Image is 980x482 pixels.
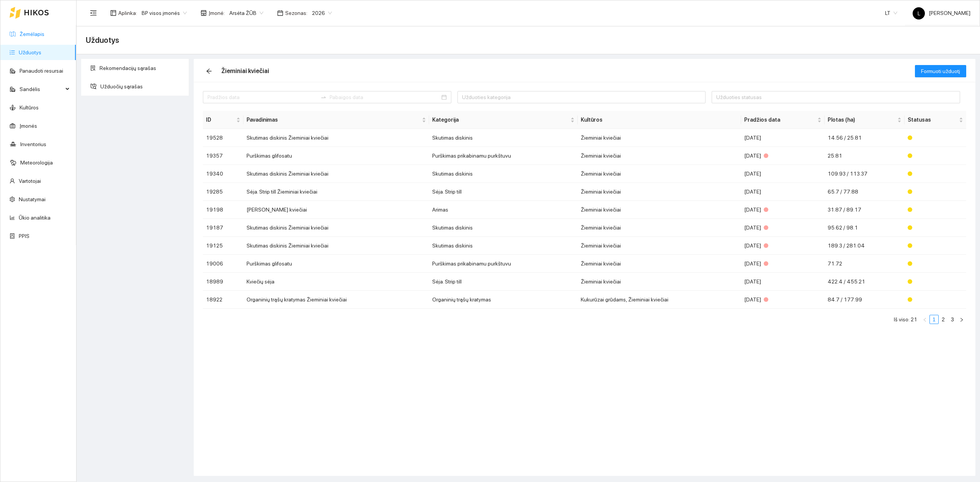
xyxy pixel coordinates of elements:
[432,116,568,124] span: Kategorija
[285,9,307,17] span: Sezonas :
[243,147,429,165] td: Purškimas glifosatu
[885,7,897,19] span: LT
[207,93,317,101] input: Pradžios data
[578,219,741,237] td: Žieminiai kviečiai
[578,129,741,147] td: Žieminiai kviečiai
[578,255,741,273] td: Žieminiai kviečiai
[828,207,861,213] span: 31.87 / 89.17
[920,315,929,324] button: left
[744,277,822,286] div: [DATE]
[20,81,63,97] span: Sandėlis
[243,291,429,309] td: Organinių trąšų kratymas Žieminiai kviečiai
[203,183,243,201] td: 19285
[429,129,577,147] td: Skutimas diskinis
[20,123,37,129] a: Įmonės
[320,94,327,100] span: to
[203,111,243,129] th: this column's title is ID,this column is sortable
[203,291,243,309] td: 18922
[918,7,920,20] span: L
[229,7,263,19] span: Arsėta ŽŪB
[930,315,938,324] a: 1
[429,237,577,255] td: Skutimas diskinis
[429,273,577,291] td: Sėja. Strip till
[19,233,29,239] a: PPIS
[142,7,187,19] span: BP visos įmonės
[828,296,862,303] span: 84.7 / 177.99
[20,31,44,37] a: Žemėlapis
[243,219,429,237] td: Skutimas diskinis Žieminiai kviečiai
[828,225,858,231] span: 95.62 / 98.1
[929,315,939,324] li: 1
[741,111,825,129] th: this column's title is Pradžios data,this column is sortable
[939,315,947,324] a: 2
[828,135,862,141] span: 14.56 / 25.81
[825,111,905,129] th: this column's title is Plotas (ha),this column is sortable
[243,129,429,147] td: Skutimas diskinis Žieminiai kviečiai
[247,116,420,124] span: Pavadinimas
[243,201,429,219] td: [PERSON_NAME] kviečiai
[203,237,243,255] td: 19125
[578,201,741,219] td: Žieminiai kviečiai
[948,315,957,324] a: 3
[201,10,207,16] span: shop
[86,34,119,46] span: Užduotys
[578,273,741,291] td: Žieminiai kviečiai
[921,67,960,75] span: Formuoti užduotį
[203,68,215,74] span: arrow-left
[243,273,429,291] td: Kviečių sėja
[744,134,822,142] div: [DATE]
[320,94,327,100] span: swap-right
[19,196,46,202] a: Nustatymai
[578,111,741,129] th: Kultūros
[100,79,183,94] span: Užduočių sąrašas
[19,178,41,184] a: Vartotojai
[429,291,577,309] td: Organinių trąšų kratymas
[203,219,243,237] td: 19187
[744,116,816,124] span: Pradžios data
[243,165,429,183] td: Skutimas diskinis Žieminiai kviečiai
[20,141,46,147] a: Inventorius
[959,318,964,322] span: right
[923,318,927,322] span: left
[578,183,741,201] td: Žieminiai kviečiai
[915,65,966,77] button: Formuoti užduotį
[203,273,243,291] td: 18989
[20,160,53,166] a: Meteorologija
[118,9,137,17] span: Aplinka :
[429,111,577,129] th: this column's title is Kategorija,this column is sortable
[429,165,577,183] td: Skutimas diskinis
[948,315,957,324] li: 3
[828,116,896,124] span: Plotas (ha)
[86,5,101,21] button: menu-fold
[828,278,865,285] span: 422.4 / 455.21
[920,315,929,324] li: Atgal
[578,237,741,255] td: Žieminiai kviečiai
[203,65,215,77] button: arrow-left
[90,65,96,71] span: solution
[90,10,97,16] span: menu-fold
[277,10,283,16] span: calendar
[578,147,741,165] td: Žieminiai kviečiai
[939,315,948,324] li: 2
[894,315,917,324] li: Iš viso: 21
[429,201,577,219] td: Arimas
[206,116,235,124] span: ID
[905,111,966,129] th: this column's title is Statusas,this column is sortable
[825,255,905,273] td: 71.72
[20,104,39,111] a: Kultūros
[908,116,957,124] span: Statusas
[110,10,116,16] span: layout
[203,255,243,273] td: 19006
[20,68,63,74] a: Panaudoti resursai
[429,255,577,273] td: Purškimas prikabinamu purkštuvu
[744,295,822,304] div: [DATE]
[209,9,225,17] span: Įmonė :
[19,215,51,221] a: Ūkio analitika
[19,49,41,55] a: Užduotys
[243,237,429,255] td: Skutimas diskinis Žieminiai kviečiai
[243,255,429,273] td: Purškimas glifosatu
[578,165,741,183] td: Žieminiai kviečiai
[828,189,858,195] span: 65.7 / 77.88
[578,291,741,309] td: Kukurūzai grūdams, Žieminiai kviečiai
[203,147,243,165] td: 19357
